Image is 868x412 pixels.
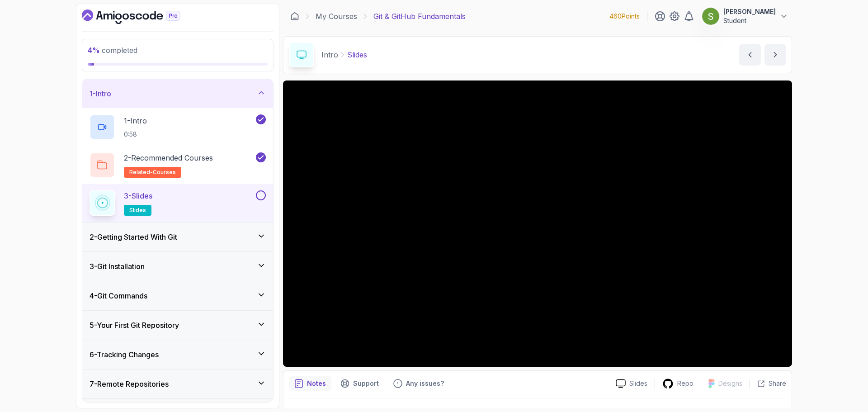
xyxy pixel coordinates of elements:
[90,261,145,272] h3: 3 - Git Installation
[90,320,179,331] h3: 5 - Your First Git Repository
[307,379,326,388] p: Notes
[655,378,701,389] a: Repo
[124,115,147,126] p: 1 - Intro
[629,379,647,388] p: Slides
[90,290,147,301] h3: 4 - Git Commands
[373,11,466,22] p: Git & GitHub Fundamentals
[90,114,266,140] button: 1-Intro0:58
[718,379,742,388] p: Designs
[82,9,201,24] a: Dashboard
[82,223,273,251] button: 2-Getting Started With Git
[677,379,693,388] p: Repo
[702,8,719,25] img: user profile image
[723,7,776,16] p: [PERSON_NAME]
[88,46,100,55] span: 4 %
[609,12,640,21] p: 460 Points
[90,232,177,242] h3: 2 - Getting Started With Git
[90,379,169,389] h3: 7 - Remote Repositories
[129,207,146,214] span: slides
[90,190,266,216] button: 3-Slidesslides
[388,376,449,391] button: Feedback button
[764,44,786,66] button: next content
[82,252,273,281] button: 3-Git Installation
[609,379,655,388] a: Slides
[289,376,331,391] button: notes button
[82,79,273,108] button: 1-Intro
[750,379,786,388] button: Share
[124,130,147,139] p: 0:58
[702,7,788,25] button: user profile image[PERSON_NAME]Student
[321,49,338,60] p: Intro
[82,311,273,340] button: 5-Your First Git Repository
[347,49,367,60] p: Slides
[739,44,761,66] button: previous content
[90,152,266,178] button: 2-Recommended Coursesrelated-courses
[335,376,384,391] button: Support button
[316,11,357,22] a: My Courses
[353,379,379,388] p: Support
[769,379,786,388] p: Share
[812,355,868,398] iframe: chat widget
[723,16,776,25] p: Student
[88,46,137,55] span: completed
[129,169,176,176] span: related-courses
[290,12,299,21] a: Dashboard
[82,340,273,369] button: 6-Tracking Changes
[124,190,152,201] p: 3 - Slides
[90,88,111,99] h3: 1 - Intro
[406,379,444,388] p: Any issues?
[90,349,159,360] h3: 6 - Tracking Changes
[124,152,213,163] p: 2 - Recommended Courses
[82,281,273,310] button: 4-Git Commands
[82,369,273,398] button: 7-Remote Repositories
